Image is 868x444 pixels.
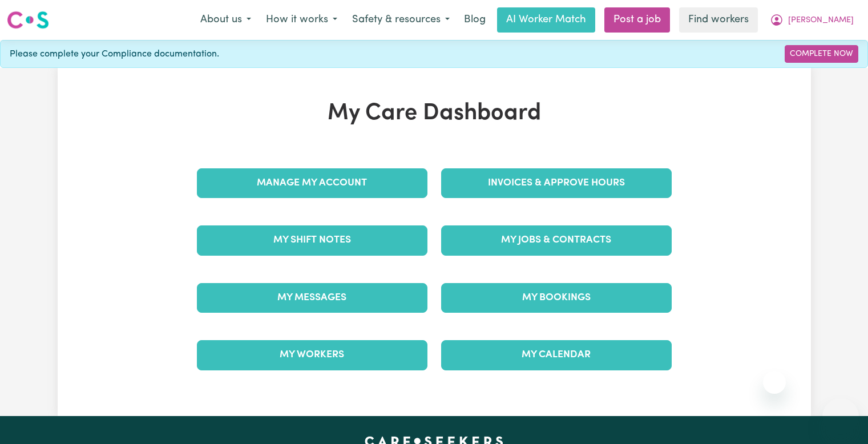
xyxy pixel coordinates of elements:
button: About us [193,8,259,32]
a: Invoices & Approve Hours [441,168,672,198]
button: How it works [259,8,345,32]
a: My Shift Notes [197,225,427,255]
h1: My Care Dashboard [190,100,679,127]
a: Careseekers logo [7,7,49,33]
a: AI Worker Match [497,7,595,33]
a: My Bookings [441,283,672,313]
a: Blog [457,7,492,33]
a: My Jobs & Contracts [441,225,672,255]
iframe: Button to launch messaging window [822,398,859,435]
a: Find workers [679,7,758,33]
a: Manage My Account [197,168,427,198]
span: Please complete your Compliance documentation. [10,47,219,61]
a: Complete Now [785,45,858,63]
a: My Messages [197,283,427,313]
a: Post a job [604,7,670,33]
iframe: Close message [763,371,786,394]
a: My Calendar [441,340,672,370]
span: [PERSON_NAME] [788,14,854,27]
img: Careseekers logo [7,10,49,30]
button: Safety & resources [345,8,457,32]
button: My Account [762,8,861,32]
a: My Workers [197,340,427,370]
